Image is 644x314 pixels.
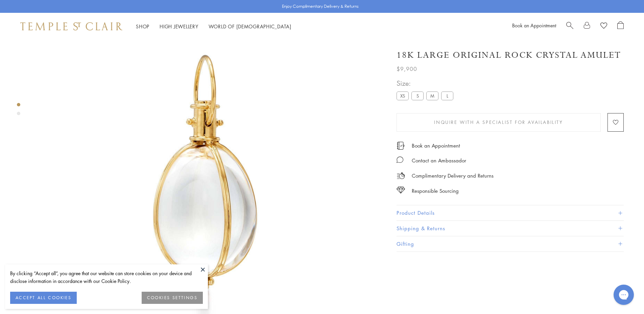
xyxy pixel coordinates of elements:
[397,142,405,150] img: icon_appointment.svg
[10,292,77,304] button: ACCEPT ALL COOKIES
[397,187,405,193] img: icon_sourcing.svg
[397,172,405,180] img: icon_delivery.svg
[397,49,621,61] h1: 18K Large Original Rock Crystal Amulet
[512,22,556,29] a: Book an Appointment
[441,91,453,100] label: L
[160,23,198,30] a: High JewelleryHigh Jewellery
[397,156,403,163] img: MessageIcon-01_2.svg
[10,269,203,285] div: By clicking “Accept all”, you agree that our website can store cookies on your device and disclos...
[412,156,466,165] div: Contact an Ambassador
[282,3,359,10] p: Enjoy Complimentary Delivery & Returns
[412,142,460,149] a: Book an Appointment
[142,292,203,304] button: COOKIES SETTINGS
[397,91,409,100] label: XS
[610,282,637,307] iframe: Gorgias live chat messenger
[397,221,624,236] button: Shipping & Returns
[600,21,607,31] a: View Wishlist
[397,78,456,89] span: Size:
[397,205,624,220] button: Product Details
[136,23,149,30] a: ShopShop
[412,187,459,195] div: Responsible Sourcing
[412,172,494,180] p: Complimentary Delivery and Returns
[397,64,417,73] span: $9,900
[411,91,424,100] label: S
[426,91,438,100] label: M
[617,21,624,31] a: Open Shopping Bag
[17,101,20,121] div: Product gallery navigation
[136,22,291,31] nav: Main navigation
[20,22,122,30] img: Temple St. Clair
[209,23,291,30] a: World of [DEMOGRAPHIC_DATA]World of [DEMOGRAPHIC_DATA]
[434,119,563,126] span: Inquire With A Specialist for Availability
[397,236,624,252] button: Gifting
[566,21,573,31] a: Search
[397,113,601,132] button: Inquire With A Specialist for Availability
